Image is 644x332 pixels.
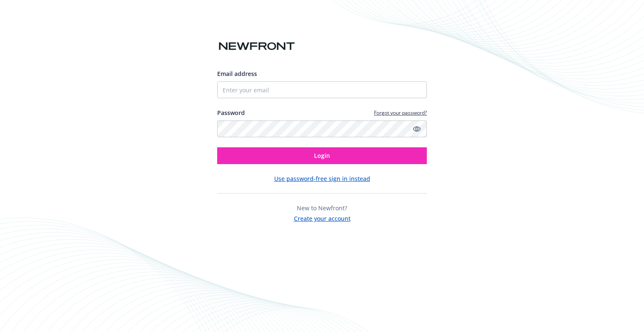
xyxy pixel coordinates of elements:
[217,81,427,98] input: Enter your email
[217,120,427,137] input: Enter your password
[217,70,257,78] span: Email address
[374,109,427,116] a: Forgot your password?
[217,108,245,117] label: Password
[314,152,330,159] span: Login
[217,147,427,164] button: Login
[217,39,296,54] img: Newfront logo
[412,124,422,134] a: Show password
[274,174,370,183] button: Use password-free sign in instead
[297,204,347,212] span: New to Newfront?
[294,212,351,223] button: Create your account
